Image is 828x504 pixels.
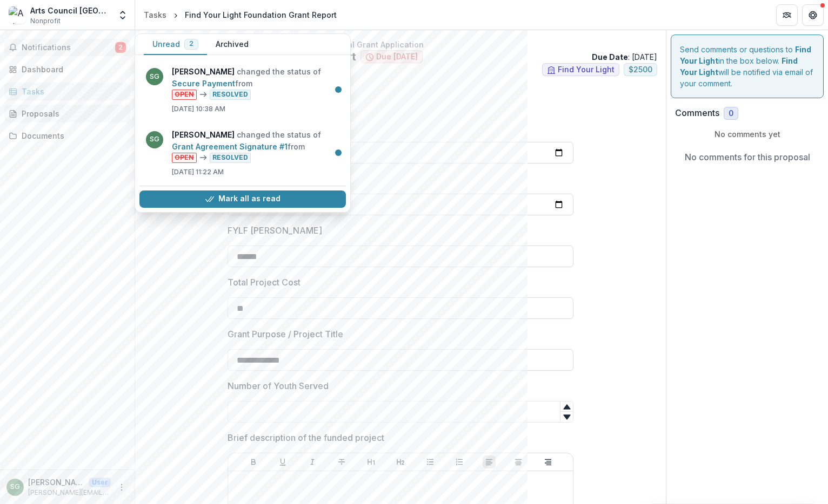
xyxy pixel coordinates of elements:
[483,455,496,468] button: Align Left
[592,51,657,63] p: : [DATE]
[22,43,115,52] span: Notifications
[228,328,343,340] p: Grant Purpose / Project Title
[685,151,810,164] p: No comments for this proposal
[10,483,20,491] div: Sally Green
[247,455,260,468] button: Bold
[729,109,733,118] span: 0
[207,34,257,55] button: Archived
[22,108,122,119] div: Proposals
[306,455,319,468] button: Italicize
[542,455,555,468] button: Align Right
[675,128,819,140] p: No comments yet
[144,34,207,55] button: Unread
[89,478,111,487] p: User
[115,42,126,53] span: 2
[592,52,628,62] strong: Due Date
[376,52,418,62] span: Due [DATE]
[394,455,407,468] button: Heading 2
[172,66,339,100] p: changed the status of from
[4,60,130,78] a: Dashboard
[512,455,525,468] button: Align Center
[22,130,122,141] div: Documents
[4,105,130,122] a: Proposals
[424,455,437,468] button: Bullet List
[228,224,322,237] p: FYLF [PERSON_NAME]
[144,9,166,21] div: Tasks
[776,4,798,26] button: Partners
[139,190,346,208] button: Mark all as read
[139,7,171,23] a: Tasks
[189,40,193,47] span: 2
[4,39,130,56] button: Notifications2
[22,64,122,75] div: Dashboard
[228,431,384,444] p: Brief description of the funded project
[365,455,378,468] button: Heading 1
[629,65,652,74] span: $ 2500
[558,65,615,74] span: Find Your Light
[453,455,466,468] button: Ordered List
[30,16,61,26] span: Nonprofit
[335,455,348,468] button: Strike
[172,129,339,163] p: changed the status of from
[28,476,84,488] p: [PERSON_NAME]
[30,5,111,16] div: Arts Council [GEOGRAPHIC_DATA]
[4,127,130,145] a: Documents
[675,108,719,118] h2: Comments
[139,7,341,23] nav: breadcrumb
[28,488,111,498] p: [PERSON_NAME][EMAIL_ADDRESS][DOMAIN_NAME]
[4,83,130,100] a: Tasks
[115,481,128,494] button: More
[185,9,337,21] div: Find Your Light Foundation Grant Report
[9,6,26,24] img: Arts Council Santa Cruz County
[228,379,329,392] p: Number of Youth Served
[228,276,301,289] p: Total Project Cost
[144,39,657,50] p: Arts Council [GEOGRAPHIC_DATA] - 2024 - FYL General Grant Application
[276,455,289,468] button: Underline
[115,4,130,26] button: Open entity switcher
[802,4,824,26] button: Get Help
[152,85,649,96] p: : [PERSON_NAME] from Find Your Light
[172,79,235,88] a: Secure Payment
[22,86,122,97] div: Tasks
[172,142,288,151] a: Grant Agreement Signature #1
[671,35,824,98] div: Send comments or questions to in the box below. will be notified via email of your comment.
